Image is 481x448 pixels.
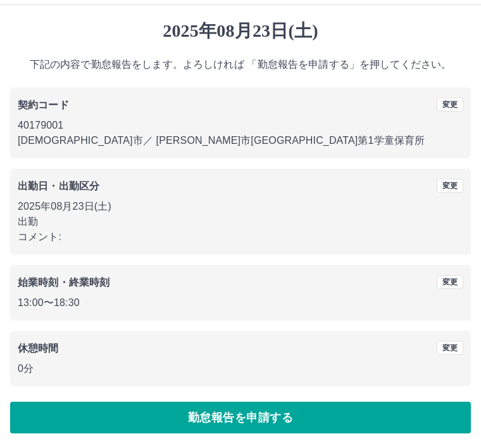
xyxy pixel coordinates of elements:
[18,361,463,376] p: 0分
[18,199,463,214] p: 2025年08月23日(土)
[437,275,463,289] button: 変更
[10,402,471,433] button: 勤怠報告を申請する
[437,341,463,355] button: 変更
[18,118,463,133] p: 40179001
[18,214,463,229] p: 出勤
[437,98,463,112] button: 変更
[437,179,463,193] button: 変更
[18,343,59,354] b: 休憩時間
[18,229,463,245] p: コメント:
[18,295,463,310] p: 13:00 〜 18:30
[18,133,463,148] p: [DEMOGRAPHIC_DATA]市 ／ [PERSON_NAME]市[GEOGRAPHIC_DATA]第1学童保育所
[10,57,471,72] p: 下記の内容で勤怠報告をします。よろしければ 「勤怠報告を申請する」を押してください。
[10,20,471,42] h1: 2025年08月23日(土)
[18,181,99,191] b: 出勤日・出勤区分
[18,99,69,110] b: 契約コード
[18,277,109,288] b: 始業時刻・終業時刻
